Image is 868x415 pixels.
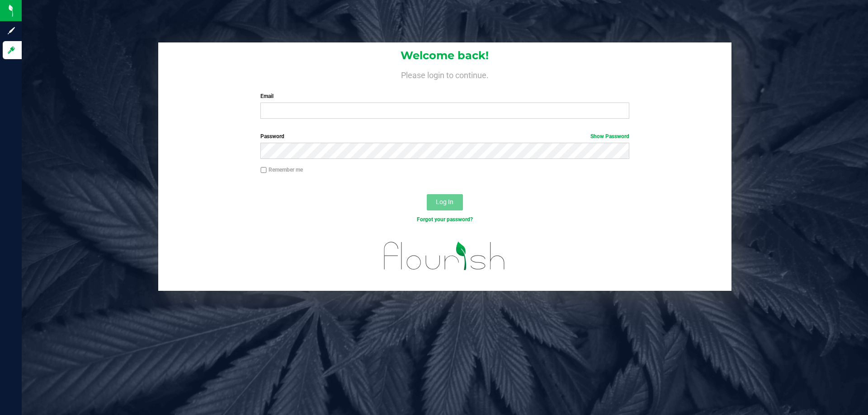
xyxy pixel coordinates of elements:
[260,92,629,100] label: Email
[158,69,731,79] h4: Please login to continue.
[158,50,731,61] h1: Welcome back!
[417,216,473,223] a: Forgot your password?
[427,194,463,210] button: Log In
[7,46,16,55] inline-svg: Log in
[436,198,453,205] span: Log In
[260,133,284,140] span: Password
[260,166,303,174] label: Remember me
[7,26,16,35] inline-svg: Sign up
[373,233,516,279] img: flourish_logo.svg
[260,167,267,173] input: Remember me
[590,133,629,140] a: Show Password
